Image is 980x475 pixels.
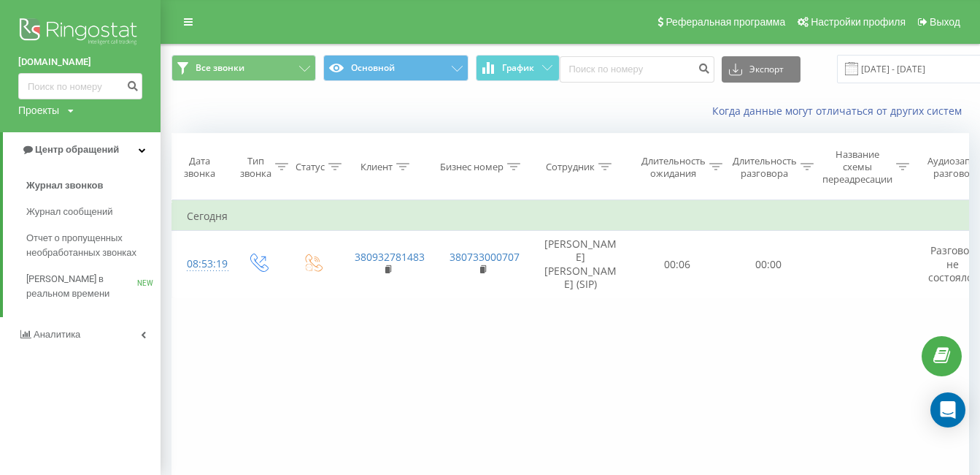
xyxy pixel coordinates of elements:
div: Длительность ожидания [641,155,706,180]
span: Реферальная программа [665,16,785,28]
span: Настройки профиля [811,16,906,28]
span: Разговор не состоялся [928,243,978,284]
div: Статус [296,161,325,173]
input: Поиск по номеру [560,56,714,83]
a: [PERSON_NAME] в реальном времениNEW [26,266,161,307]
img: Ringostat logo [18,15,142,51]
button: График [476,55,560,81]
a: 380733000707 [450,250,520,264]
div: Сотрудник [546,161,595,173]
button: Экспорт [722,56,800,83]
a: Отчет о пропущенных необработанных звонках [26,225,161,266]
div: Название схемы переадресации [822,148,892,186]
span: Центр обращений [35,144,119,155]
div: Длительность разговора [733,155,797,180]
a: [DOMAIN_NAME] [18,55,142,69]
div: 08:53:19 [187,250,216,278]
span: Отчет о пропущенных необработанных звонках [26,231,153,260]
input: Поиск по номеру [18,73,142,99]
span: Журнал звонков [26,178,103,193]
td: 00:06 [632,231,723,298]
div: Бизнес номер [440,161,503,173]
a: Журнал звонков [26,172,161,199]
div: Клиент [360,161,393,173]
a: Центр обращений [3,132,161,167]
a: Журнал сообщений [26,199,161,225]
span: Выход [930,16,960,28]
div: Проекты [18,103,59,118]
button: Все звонки [171,55,316,81]
button: Основной [323,55,468,81]
td: [PERSON_NAME] [PERSON_NAME] (SIP) [530,231,632,298]
div: Тип звонка [240,155,271,180]
span: Аналитика [34,329,80,340]
span: Журнал сообщений [26,205,112,219]
a: 380932781483 [355,250,425,264]
div: Дата звонка [172,155,226,180]
div: Open Intercom Messenger [930,392,965,427]
a: Когда данные могут отличаться от других систем [712,104,969,118]
span: Все звонки [196,62,244,74]
td: 00:00 [723,231,814,298]
span: [PERSON_NAME] в реальном времени [26,272,137,301]
span: График [502,63,534,73]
